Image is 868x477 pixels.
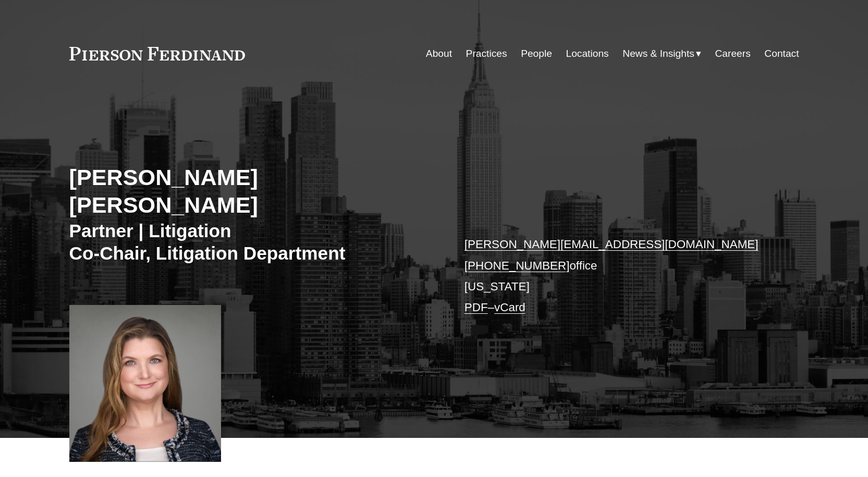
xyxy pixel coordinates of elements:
a: [PHONE_NUMBER] [464,259,570,272]
h2: [PERSON_NAME] [PERSON_NAME] [69,164,434,218]
a: folder dropdown [622,44,701,64]
h3: Partner | Litigation Co-Chair, Litigation Department [69,219,434,265]
p: office [US_STATE] – [464,234,768,318]
a: About [426,44,452,64]
span: News & Insights [622,45,694,63]
a: vCard [494,301,525,314]
a: [PERSON_NAME][EMAIL_ADDRESS][DOMAIN_NAME] [464,238,759,251]
a: PDF [464,301,488,314]
a: Contact [764,44,799,64]
a: Careers [715,44,750,64]
a: Locations [566,44,609,64]
a: Practices [466,44,507,64]
a: People [521,44,552,64]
